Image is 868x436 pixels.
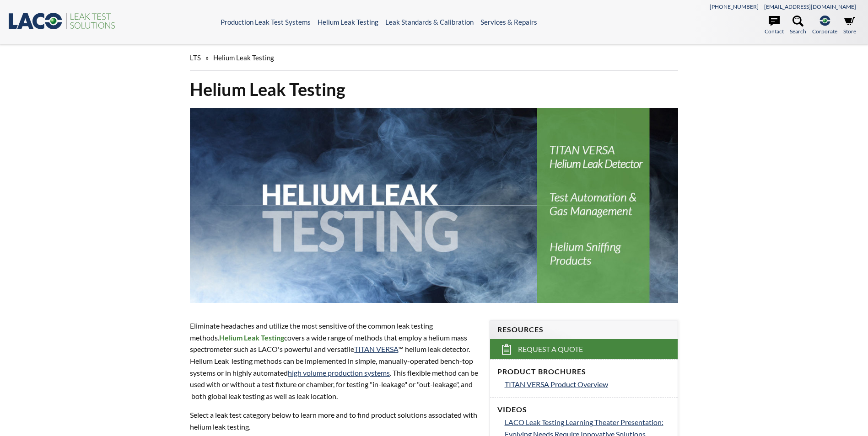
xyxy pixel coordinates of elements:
span: TITAN VERSA Product Overview [505,380,608,388]
a: Store [843,16,856,36]
h4: Product Brochures [497,367,670,377]
h4: Videos [497,405,670,415]
a: high volume production systems [288,368,390,377]
span: LTS [190,53,201,62]
span: Helium Leak Testing [213,53,274,62]
a: [PHONE_NUMBER] [710,3,759,10]
h4: Resources [497,325,670,335]
a: Request a Quote [490,339,678,359]
a: Services & Repairs [480,18,537,26]
a: Production Leak Test Systems [221,18,311,26]
a: Helium Leak Testing [318,18,378,26]
span: Corporate [812,27,837,36]
p: Eliminate headaches and utilize the most sensitive of the common leak testing methods. covers a w... [190,320,478,402]
p: Select a leak test category below to learn more and to find product solutions associated with hel... [190,409,478,432]
img: Helium Leak Testing header [190,108,678,303]
a: Contact [765,16,784,36]
h1: Helium Leak Testing [190,78,678,101]
span: Request a Quote [518,345,583,354]
a: TITAN VERSA Product Overview [505,378,670,390]
a: Leak Standards & Calibration [385,18,474,26]
div: » [190,45,678,71]
a: Search [790,16,806,36]
a: [EMAIL_ADDRESS][DOMAIN_NAME] [764,3,856,10]
strong: Helium Leak Testing [219,333,284,342]
a: TITAN VERSA [354,345,398,353]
